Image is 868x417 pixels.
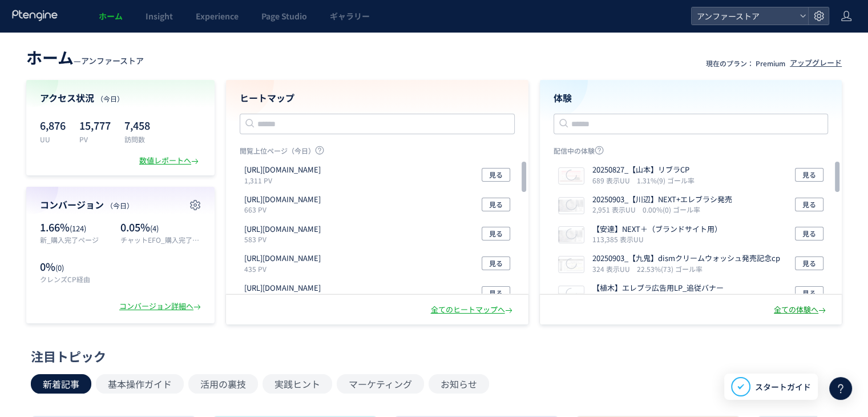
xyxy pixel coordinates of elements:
[489,227,503,240] span: 見る
[643,205,700,214] i: 0.00%(0) ゴール率
[124,134,150,144] p: 訪問数
[802,168,816,182] span: 見る
[337,374,424,394] button: マーケティング
[795,256,823,270] button: 見る
[592,175,635,185] i: 689 表示UU
[244,224,321,235] p: https://www.angfa-store.jp/cart
[592,194,732,205] p: 20250903_【川辺】NEXT+エレブラシ発売
[693,7,795,25] span: アンファーストア
[26,46,144,69] div: —
[244,205,325,214] p: 663 PV
[55,262,64,273] span: (0)
[79,116,111,134] p: 15,777
[120,235,201,244] p: チャットEFO_購入完了ページ
[790,58,842,69] div: アップグレード
[119,301,203,312] div: コンバージョン詳細へ
[244,253,321,264] p: https://www.angfa-store.jp/mypage/period_purchases
[489,256,503,270] span: 見る
[79,134,111,144] p: PV
[146,10,173,22] span: Insight
[240,146,515,160] p: 閲覧上位ページ（今日）
[802,198,816,211] span: 見る
[637,175,695,185] i: 1.31%(9) ゴール率
[40,116,66,134] p: 6,876
[592,234,644,244] i: 113,385 表示UU
[261,10,307,22] span: Page Studio
[40,220,115,235] p: 1.66%
[795,198,823,211] button: 見る
[482,286,510,300] button: 見る
[592,205,640,214] i: 2,951 表示UU
[188,374,258,394] button: 活用の裏技
[592,165,690,175] p: 20250827_【山本】リブラCP
[150,223,159,234] span: (4)
[592,253,780,264] p: 20250903_【九鬼】dismクリームウォッシュ発売記念cp
[755,381,811,393] span: スタートガイド
[802,256,816,270] span: 見る
[31,347,831,365] div: 注目トピック
[554,146,829,160] p: 配信中の体験
[802,227,816,240] span: 見る
[244,175,325,185] p: 1,311 PV
[81,55,144,66] span: アンファーストア
[40,274,115,284] p: クレンズCP経由
[40,91,201,105] h4: アクセス状況
[592,283,724,294] p: 【植木】エレブラ広告用LP_追従バナー
[330,10,370,22] span: ギャラリー
[244,165,321,175] p: https://www.angfa-store.jp/
[774,304,828,315] div: 全ての体験へ
[592,264,635,274] i: 324 表示UU
[592,224,722,235] p: 【安達】NEXT＋（ブランドサイト用）
[482,256,510,270] button: 見る
[429,374,489,394] button: お知らせ
[244,283,321,294] p: https://www.angfa-store.jp/mypage/
[99,10,123,22] span: ホーム
[795,227,823,240] button: 見る
[482,168,510,182] button: 見る
[637,264,703,274] i: 22.53%(73) ゴール率
[70,223,86,234] span: (124)
[40,259,115,274] p: 0%
[139,155,201,166] div: 数値レポートへ
[26,46,74,69] span: ホーム
[244,294,325,303] p: 345 PV
[706,58,785,68] p: 現在のプラン： Premium
[244,194,321,205] p: https://auth.angfa-store.jp/login
[31,374,91,394] button: 新着記事
[120,220,201,235] p: 0.05%
[263,374,332,394] button: 実践ヒント
[240,91,515,105] h4: ヒートマップ
[40,198,201,211] h4: コンバージョン
[40,235,115,244] p: 新_購入完了ページ
[244,234,325,244] p: 583 PV
[482,227,510,240] button: 見る
[96,94,124,103] span: （今日）
[802,286,816,300] span: 見る
[489,198,503,211] span: 見る
[795,286,823,300] button: 見る
[106,201,134,210] span: （今日）
[482,198,510,211] button: 見る
[489,286,503,300] span: 見る
[489,168,503,182] span: 見る
[124,116,150,134] p: 7,458
[431,304,515,315] div: 全てのヒートマップへ
[96,374,184,394] button: 基本操作ガイド
[40,134,66,144] p: UU
[244,264,325,274] p: 435 PV
[592,294,630,303] i: 527 表示UU
[554,91,829,105] h4: 体験
[795,168,823,182] button: 見る
[196,10,239,22] span: Experience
